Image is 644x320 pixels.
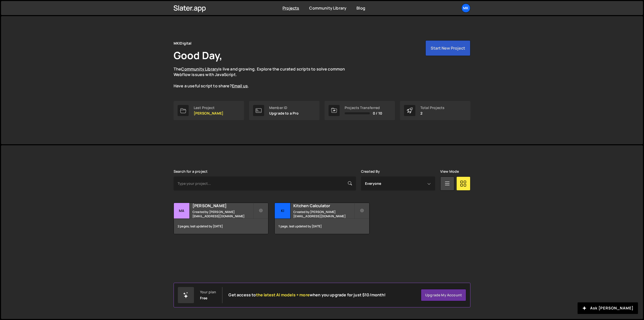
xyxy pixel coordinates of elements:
a: MK [461,4,470,13]
p: 2 [420,111,445,115]
label: Search for a project [174,169,208,173]
div: Ma [174,203,190,219]
p: [PERSON_NAME] [194,111,223,115]
h2: Kitchen Calculator [293,203,354,208]
a: Community Library [309,5,346,11]
span: the latest AI models + more [256,292,310,298]
a: Projects [283,5,299,11]
div: Total Projects [420,106,445,110]
a: Ma [PERSON_NAME] Created by [PERSON_NAME][EMAIL_ADDRESS][DOMAIN_NAME] 2 pages, last updated by [D... [174,203,268,234]
a: Community Library [181,66,218,72]
div: Ki [275,203,291,219]
div: Last Project [194,106,223,110]
h2: [PERSON_NAME] [192,203,253,208]
a: Last Project [PERSON_NAME] [174,101,244,120]
a: Upgrade my account [421,289,466,301]
div: 1 page, last updated by [DATE] [275,219,369,234]
small: Created by [PERSON_NAME][EMAIL_ADDRESS][DOMAIN_NAME] [192,210,253,218]
p: Upgrade to a Pro [269,111,299,115]
label: View Mode [440,169,459,173]
span: 0 / 10 [373,111,382,115]
h1: Good Day, [174,48,222,62]
div: MKIDigital [174,40,192,46]
label: Created By [361,169,380,173]
div: Member ID [269,106,299,110]
div: Free [200,296,208,300]
div: 2 pages, last updated by [DATE] [174,219,268,234]
a: Blog [356,5,365,11]
a: Ki Kitchen Calculator Created by [PERSON_NAME][EMAIL_ADDRESS][DOMAIN_NAME] 1 page, last updated b... [274,203,369,234]
h2: Get access to when you upgrade for just $10/month! [228,293,386,297]
a: Email us [232,83,248,89]
button: Ask [PERSON_NAME] [578,302,638,314]
div: Your plan [200,290,216,294]
button: Start New Project [425,40,470,56]
div: Projects Transferred [345,106,382,110]
p: The is live and growing. Explore the curated scripts to solve common Webflow issues with JavaScri... [174,66,355,89]
small: Created by [PERSON_NAME][EMAIL_ADDRESS][DOMAIN_NAME] [293,210,354,218]
input: Type your project... [174,176,356,191]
